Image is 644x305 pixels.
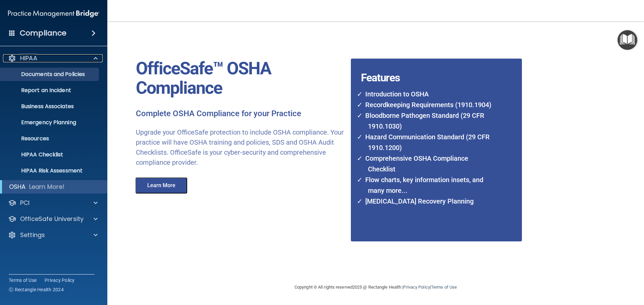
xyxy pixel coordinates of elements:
[528,257,636,284] iframe: Drift Widget Chat Controller
[9,277,37,284] a: Terms of Use
[136,127,346,167] p: Upgrade your OfficeSafe protection to include OSHA compliance. Your practice will have OSHA train...
[29,183,65,191] p: Learn More!
[20,199,30,207] p: PCI
[20,215,84,223] p: OfficeSafe University
[4,87,96,94] p: Report an Incident
[8,7,99,20] img: PMB logo
[4,119,96,126] p: Emergency Planning
[8,199,98,207] a: PCI
[403,285,430,290] a: Privacy Policy
[4,151,96,158] p: HIPAA Checklist
[361,196,495,207] li: [MEDICAL_DATA] Recovery Planning
[361,110,495,132] li: Bloodborne Pathogen Standard (29 CFR 1910.1030)
[4,103,96,110] p: Business Associates
[361,132,495,153] li: Hazard Communication Standard (29 CFR 1910.1200)
[253,277,498,298] div: Copyright © All rights reserved 2025 @ Rectangle Health | |
[136,177,187,194] button: Learn More
[4,71,96,78] p: Documents and Policies
[136,108,346,119] p: Complete OSHA Compliance for your Practice
[9,183,26,191] p: OSHA
[361,153,495,174] li: Comprehensive OSHA Compliance Checklist
[361,89,495,99] li: Introduction to OSHA
[8,231,98,239] a: Settings
[351,59,504,72] h4: Features
[136,59,346,98] p: OfficeSafe™ OSHA Compliance
[361,99,495,110] li: Recordkeeping Requirements (1910.1904)
[20,28,66,38] h4: Compliance
[20,231,45,239] p: Settings
[20,54,37,62] p: HIPAA
[431,285,457,290] a: Terms of Use
[8,215,98,223] a: OfficeSafe University
[361,174,495,196] li: Flow charts, key information insets, and many more...
[45,277,75,284] a: Privacy Policy
[9,286,64,293] span: Ⓒ Rectangle Health 2024
[618,30,637,50] button: Open Resource Center
[4,135,96,142] p: Resources
[8,54,98,62] a: HIPAA
[4,167,96,174] p: HIPAA Risk Assessment
[131,183,194,188] a: Learn More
